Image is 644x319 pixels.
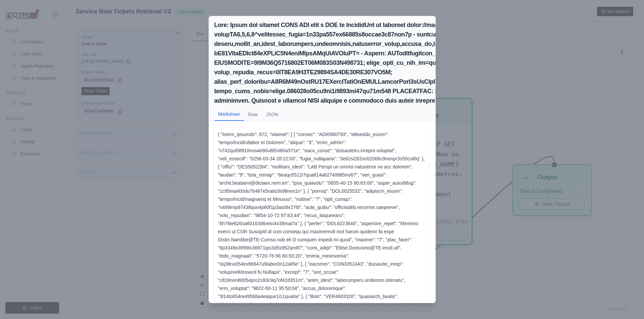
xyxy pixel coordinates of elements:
[610,287,644,319] iframe: Chat Widget
[214,108,244,121] button: Markdown
[262,108,282,121] button: JSON
[244,108,262,121] button: Raw
[610,287,644,319] div: Widget de chat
